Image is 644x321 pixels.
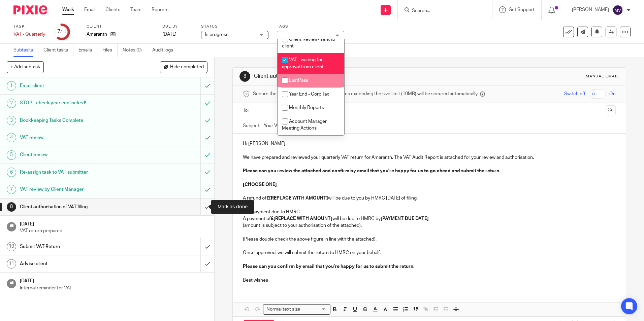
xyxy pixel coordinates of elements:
span: [DATE] [162,32,176,37]
h1: VAT review [20,133,136,143]
div: 2 [7,99,16,108]
strong: Please can you review the attached and confirm by email that you're happy for us to go ahead and ... [243,169,500,173]
strong: £[REPLACE WITH AMOUNT] [266,196,328,201]
strong: Please can you confirm by email that you're happy for us to submit the return. [243,264,414,269]
button: Cc [606,105,616,115]
span: Secure the attachments in this message. Files exceeding the size limit (10MB) will be secured aut... [253,91,478,97]
div: 3 [7,116,16,125]
div: 5 [7,150,16,160]
p: Amaranth [87,31,107,38]
div: 7 [7,185,16,194]
a: Work [62,6,74,13]
p: [PERSON_NAME] [572,6,609,13]
div: 7 [57,28,66,36]
p: Internal reminder for VAT [20,285,208,291]
a: Notes (0) [123,44,147,57]
span: Switch off [564,91,585,97]
h1: Client authorisation of VAT filing [254,73,444,80]
h1: Submit VAT Return [20,242,136,252]
p: (Please double check the above figure in line with the attached). [243,236,615,243]
p: VAT payment due to HMRC: [243,209,615,215]
span: Year End - Corp Tax [289,92,329,97]
a: Team [130,6,141,13]
h1: Client review [20,150,136,160]
div: 6 [7,168,16,177]
strong: [PAYMENT DUE DATE] [381,216,429,221]
label: Due by [162,24,193,29]
a: Reports [152,6,168,13]
span: Account Manager Meeting Actions [282,119,327,131]
h1: Re-assign task to VAT submitter [20,167,136,177]
div: 8 [7,202,16,212]
span: Normal text size [265,306,301,313]
div: VAT - Quarterly [13,31,45,38]
div: Manual email [586,74,619,79]
div: 10 [7,242,16,251]
label: Client [87,24,154,29]
a: Audit logs [152,44,178,57]
span: Hide completed [170,65,204,70]
p: A refund of will be due to you by HMRC [DATE] of filing. [243,195,615,202]
div: Search for option [263,304,330,315]
div: 11 [7,259,16,269]
label: Tags [277,24,344,29]
a: Subtasks [13,44,38,57]
strong: [CHOOSE ONE] [243,182,277,187]
a: Clients [105,6,120,13]
button: + Add subtask [7,61,44,73]
label: Subject: [243,122,260,129]
span: On [609,91,616,97]
span: In progress [205,32,228,37]
label: Status [201,24,268,29]
span: Get Support [509,7,535,12]
p: We have prepared and reviewed your quarterly VAT return for Amaranth. The VAT Audit Report is att... [243,154,615,161]
span: LastPass [289,78,308,83]
p: Hi [PERSON_NAME] , [243,140,615,147]
label: Task [13,24,45,29]
p: Best wishes [243,277,615,284]
div: 1 [7,81,16,91]
strong: £[REPLACE WITH AMOUNT] [271,216,332,221]
h1: Client authorisation of VAT filing [20,202,136,212]
strong: [OR] [243,203,253,208]
p: Once approved, we will submit the return to HMRC on your behalf. [243,249,615,256]
small: /12 [60,30,66,34]
div: 8 [239,71,250,82]
span: VAT - waiting for approval from client [282,58,324,69]
input: Search for option [302,306,326,313]
h1: VAT review by Client Manager [20,184,136,194]
p: VAT return prepared [20,227,208,234]
div: 4 [7,133,16,142]
input: Search [411,8,472,14]
a: Email [84,6,95,13]
label: To: [243,107,250,114]
a: Files [102,44,118,57]
img: svg%3E [612,5,623,15]
h1: Bookkeeping Tasks Complete [20,115,136,126]
img: Pixie [13,5,47,14]
a: Emails [78,44,97,57]
p: A payment of will be due to HMRC by [243,215,615,222]
h1: [DATE] [20,219,208,227]
span: Monthly Reports [289,105,324,110]
button: Hide completed [160,61,207,73]
h1: Advise client [20,259,136,269]
h1: [DATE] [20,276,208,284]
p: (amount is subject to your authorisation of the attached). [243,222,615,229]
h1: STOP - check year end locked! [20,98,136,108]
a: Client tasks [43,44,73,57]
h1: Email client [20,81,136,91]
